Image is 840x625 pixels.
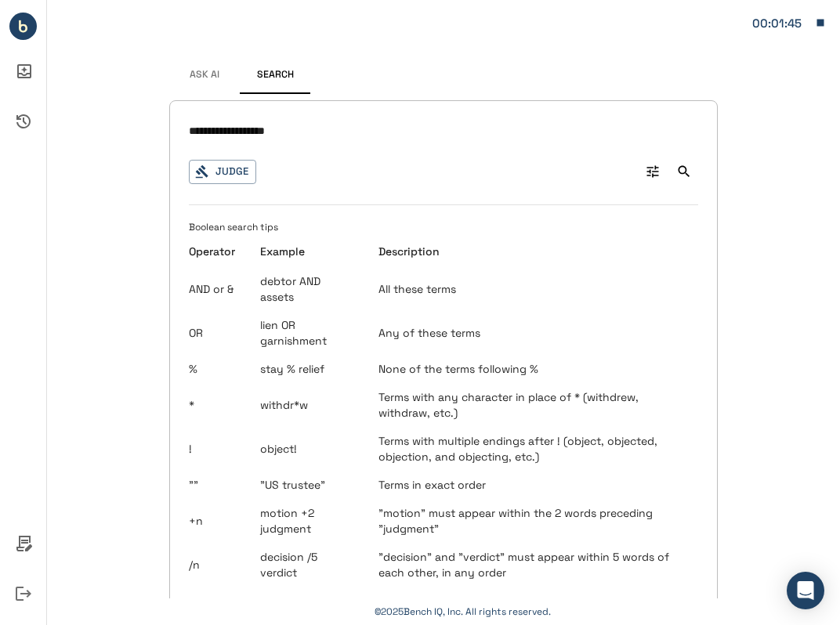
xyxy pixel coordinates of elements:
td: "decision" and "verdict" must appear within 5 words of each other, in any order [366,543,698,587]
td: OR [189,311,248,355]
button: Search [240,56,310,94]
td: None of the terms following % [366,355,698,383]
td: /n [189,543,248,587]
td: object! [248,427,366,471]
button: Matter: 101476.0001 [744,6,834,39]
td: % [189,355,248,383]
th: Example [248,236,366,267]
td: Terms with multiple endings after ! (object, objected, objection, and objecting, etc.) [366,427,698,471]
td: +n [189,499,248,543]
th: Operator [189,236,248,267]
td: lien OR garnishment [248,311,366,355]
td: "US trustee" [248,471,366,499]
td: decision /5 verdict [248,543,366,587]
span: Boolean search tips [189,221,278,246]
td: motion +2 judgment [248,499,366,543]
td: ! [189,427,248,471]
button: Judge [189,160,256,184]
td: stay % relief [248,355,366,383]
button: Search [670,157,698,186]
td: Terms with any character in place of * (withdrew, withdraw, etc.) [366,383,698,427]
td: "" [189,471,248,499]
td: AND or & [189,267,248,311]
td: debtor AND assets [248,267,366,311]
th: Description [366,236,698,267]
button: Advanced Search [639,157,667,186]
td: Terms in exact order [366,471,698,499]
td: All these terms [366,267,698,311]
td: "motion" must appear within the 2 words preceding "judgment" [366,499,698,543]
div: Open Intercom Messenger [787,572,824,609]
span: Ask AI [190,69,219,81]
td: withdr*w [248,383,366,427]
div: Matter: 101476.0001 [752,13,807,34]
td: Any of these terms [366,311,698,355]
